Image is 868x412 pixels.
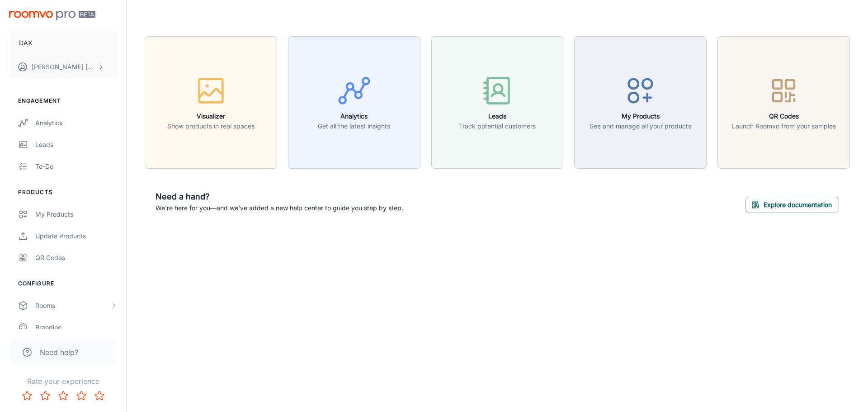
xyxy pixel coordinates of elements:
img: Roomvo PRO Beta [9,11,95,20]
h6: My Products [590,111,691,121]
a: AnalyticsGet all the latest insights [288,97,420,106]
button: VisualizerShow products in real spaces [145,36,277,169]
h6: QR Codes [732,111,836,121]
a: My ProductsSee and manage all your products [574,97,707,106]
div: To-do [35,161,117,171]
div: Update Products [35,231,117,241]
h6: Analytics [318,111,390,121]
button: [PERSON_NAME] [PERSON_NAME] [9,55,117,79]
a: LeadsTrack potential customers [431,97,564,106]
button: My ProductsSee and manage all your products [574,36,707,169]
button: QR CodesLaunch Roomvo from your samples [717,36,850,169]
button: DAX [9,31,117,55]
p: Show products in real spaces [167,121,255,131]
a: QR CodesLaunch Roomvo from your samples [717,97,850,106]
h6: Need a hand? [156,190,403,203]
button: Explore documentation [745,197,839,213]
a: Explore documentation [745,199,839,208]
h6: Leads [459,111,536,121]
div: QR Codes [35,253,117,263]
p: DAX [19,38,33,48]
div: My Products [35,209,117,219]
p: See and manage all your products [590,121,691,131]
p: Track potential customers [459,121,536,131]
p: Launch Roomvo from your samples [732,121,836,131]
p: We're here for you—and we've added a new help center to guide you step by step. [156,203,403,213]
p: [PERSON_NAME] [PERSON_NAME] [32,62,95,72]
button: AnalyticsGet all the latest insights [288,36,420,169]
p: Get all the latest insights [318,121,390,131]
button: LeadsTrack potential customers [431,36,564,169]
h6: Visualizer [167,111,255,121]
div: Analytics [35,118,117,128]
div: Leads [35,140,117,150]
